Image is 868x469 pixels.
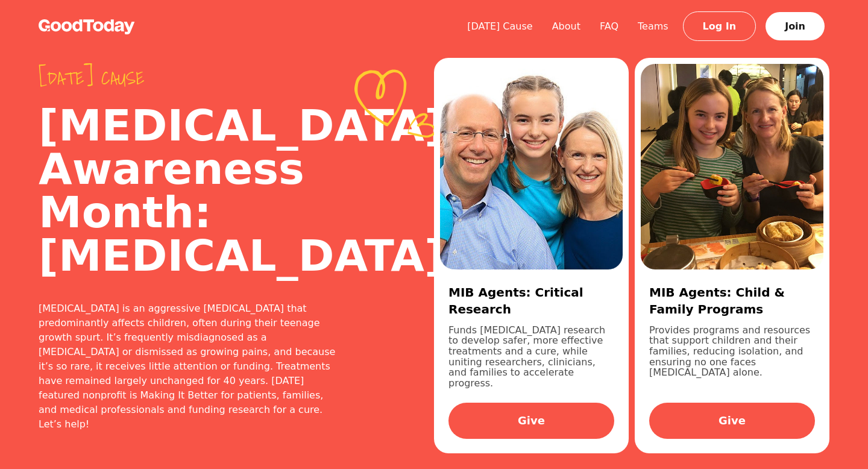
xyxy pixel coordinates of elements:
[448,284,614,318] h3: MIB Agents: Critical Research
[39,104,338,277] h2: [MEDICAL_DATA] Awareness Month: [MEDICAL_DATA]
[542,20,590,32] a: About
[39,68,338,89] span: [DATE] cause
[590,20,628,32] a: FAQ
[448,403,614,439] a: Give
[448,325,614,389] p: Funds [MEDICAL_DATA] research to develop safer, more effective treatments and a cure, while uniti...
[649,325,815,389] p: Provides programs and resources that support children and their families, reducing isolation, and...
[649,403,815,439] a: Give
[440,64,623,269] img: d565465e-494d-4b16-96bf-b401600a7303.jpeg
[766,12,825,40] a: Join
[641,64,823,269] img: 2341aa80-c3ca-49b0-8b20-5adb11c1cea1.jpg
[628,20,678,32] a: Teams
[39,301,338,432] div: [MEDICAL_DATA] is an aggressive [MEDICAL_DATA] that predominantly affects children, often during ...
[458,20,542,32] a: [DATE] Cause
[683,11,756,41] a: Log In
[39,19,135,34] img: GoodToday
[649,284,815,318] h3: MIB Agents: Child & Family Programs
